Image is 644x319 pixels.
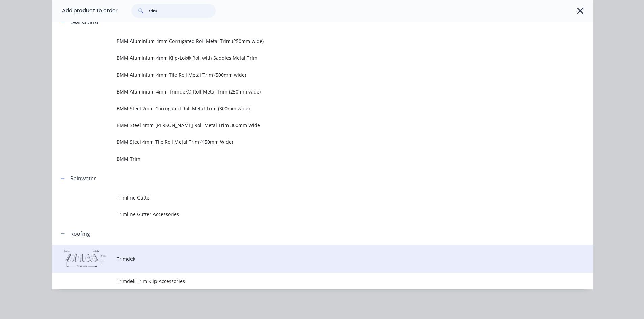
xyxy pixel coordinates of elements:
[117,105,497,112] span: BMM Steel 2mm Corrugated Roll Metal Trim (300mm wide)
[117,211,497,218] span: Trimline Gutter Accessories
[117,122,497,129] span: BMM Steel 4mm [PERSON_NAME] Roll Metal Trim 300mm Wide
[70,174,96,182] div: Rainwater
[117,138,497,145] span: BMM Steel 4mm Tile Roll Metal Trim (450mm Wide)
[117,88,497,95] span: BMM Aluminium 4mm Trimdek® Roll Metal Trim (250mm wide)
[70,18,98,26] div: Leaf Guard
[117,255,497,262] span: Trimdek
[117,71,497,78] span: BMM Aluminium 4mm Tile Roll Metal Trim (500mm wide)
[149,4,216,18] input: Search...
[117,277,497,285] span: Trimdek Trim Klip Accessories
[117,194,497,201] span: Trimline Gutter
[117,54,497,61] span: BMM Aluminium 4mm Klip-Lok® Roll with Saddles Metal Trim
[117,155,497,162] span: BMM Trim
[70,230,90,238] div: Roofing
[117,37,497,45] span: BMM Aluminium 4mm Corrugated Roll Metal Trim (250mm wide)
